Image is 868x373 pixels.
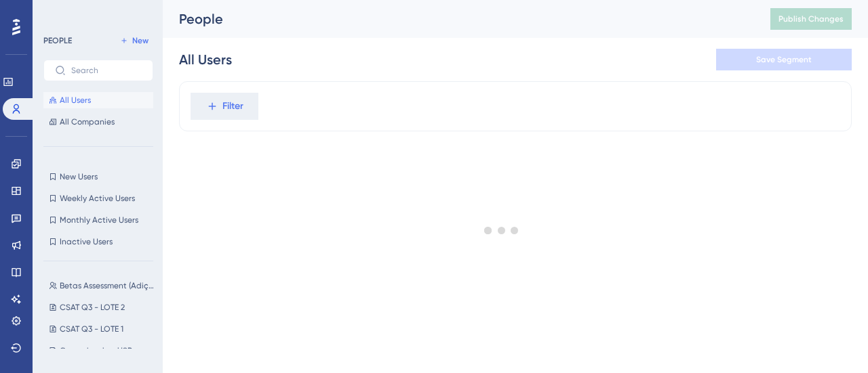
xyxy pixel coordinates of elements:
[115,32,153,49] button: New
[43,169,153,185] button: New Users
[43,299,161,315] button: CSAT Q3 - LOTE 2
[770,8,852,30] button: Publish Changes
[179,9,736,28] div: People
[60,116,115,127] span: All Companies
[43,278,161,294] button: Betas Assessment (Adição manual)
[71,66,142,75] input: Search
[60,171,98,182] span: New Users
[60,236,113,247] span: Inactive Users
[60,280,156,291] span: Betas Assessment (Adição manual)
[43,92,153,108] button: All Users
[778,14,844,24] span: Publish Changes
[179,50,232,69] div: All Users
[43,212,153,228] button: Monthly Active Users
[756,54,812,65] span: Save Segment
[60,193,135,204] span: Weekly Active Users
[132,35,149,46] span: New
[60,324,123,334] span: CSAT Q3 - LOTE 1
[60,215,138,225] span: Monthly Active Users
[43,234,153,250] button: Inactive Users
[60,302,125,313] span: CSAT Q3 - LOTE 2
[60,345,132,356] span: Comunicado - USP
[43,343,161,359] button: Comunicado - USP
[43,321,161,337] button: CSAT Q3 - LOTE 1
[60,95,91,106] span: All Users
[43,114,153,130] button: All Companies
[43,35,72,46] div: PEOPLE
[716,49,852,70] button: Save Segment
[43,190,153,206] button: Weekly Active Users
